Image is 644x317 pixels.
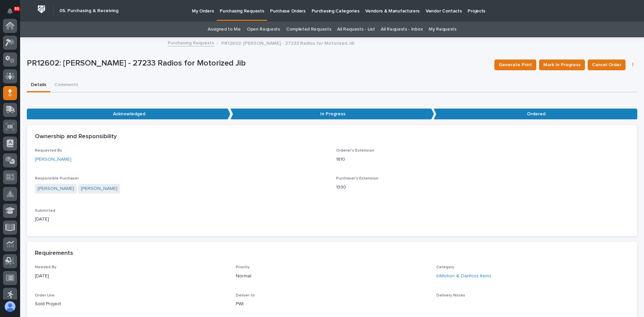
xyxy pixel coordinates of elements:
p: Ordered [434,109,637,120]
p: PR12602: [PERSON_NAME] - 27233 Radios for Motorized Jib [221,39,355,46]
h2: 05. Purchasing & Receiving [59,8,118,14]
button: Cancel Order [588,60,626,70]
span: Priority [236,265,250,269]
p: Normal [236,273,429,280]
p: 1330 [336,184,629,191]
a: Purchasing Requests [168,39,214,46]
p: Sold Project [35,301,228,308]
p: Acknowledged [27,109,230,120]
p: 65 [15,6,19,11]
span: Orderer's Extension [336,149,374,153]
a: All Requests - Inbox [381,22,423,37]
button: users-avatar [3,300,17,314]
p: PR12602: [PERSON_NAME] - 27233 Radios for Motorized Jib [27,58,489,68]
p: [DATE] [35,273,228,280]
span: Generate Print [499,61,532,69]
span: Needed By [35,265,56,269]
p: In Progress [230,109,434,120]
a: Completed Requests [286,22,331,37]
span: Submitted [35,209,55,213]
button: Details [27,78,50,92]
span: Purchaser's Extension [336,176,378,181]
p: [DATE] [35,216,328,223]
button: Generate Print [494,60,536,70]
span: Mark In Progress [543,61,581,69]
a: InMotion & Danfoss Items [436,273,491,280]
a: Assigned to Me [208,22,241,37]
span: Responsible Purchaser [35,176,79,181]
span: Cancel Order [592,61,621,69]
p: PWI [236,301,429,308]
button: Comments [50,78,82,92]
a: My Requests [429,22,457,37]
a: [PERSON_NAME] [35,156,71,163]
button: Mark In Progress [539,60,585,70]
span: Deliver to [236,293,255,298]
h2: Ownership and Responsibility [35,133,117,141]
a: Open Requests [247,22,280,37]
span: Delivery Notes [436,293,465,298]
div: Notifications65 [8,8,17,19]
span: Category [436,265,454,269]
button: Notifications [3,4,17,18]
h2: Requirements [35,250,73,257]
span: Requested By [35,149,62,153]
a: All Requests - List [337,22,375,37]
a: [PERSON_NAME] [81,185,117,192]
a: [PERSON_NAME] [38,185,74,192]
img: Workspace Logo [35,3,48,15]
p: 1810 [336,156,629,163]
span: Order Use [35,293,55,298]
